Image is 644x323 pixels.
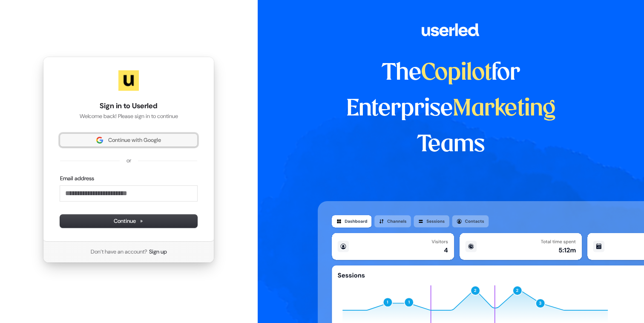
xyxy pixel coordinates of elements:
p: Welcome back! Please sign in to continue [60,112,197,120]
p: or [126,157,131,164]
span: Marketing [453,98,556,120]
h1: The for Enterprise Teams [318,55,584,163]
span: Don’t have an account? [91,248,147,256]
img: Sign in with Google [96,137,103,144]
span: Continue [114,217,144,225]
span: Continue with Google [108,136,161,144]
button: Continue [60,215,197,228]
h1: Sign in to Userled [60,101,197,111]
label: Email address [60,175,94,182]
a: Sign up [149,248,167,256]
img: Userled [118,70,139,91]
span: Copilot [421,62,492,84]
button: Sign in with GoogleContinue with Google [60,134,197,147]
